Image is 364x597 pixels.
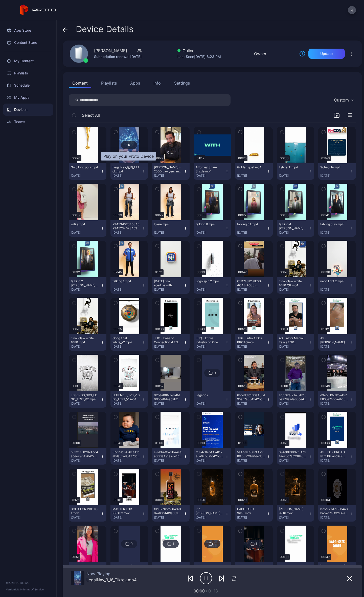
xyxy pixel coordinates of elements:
div: AS - AI for Menial Tasks FOR PROTO.mov [279,336,307,344]
div: Golden goat.mp4 [237,165,265,169]
div: 1 [256,542,257,546]
div: Last Seen [DATE] 6:23 PM [177,54,221,60]
button: 5a4f91ce867447f08f45392997feed5e.mov[DATE] [235,448,273,465]
div: LegalNav_9_16_Tiktok.mp4 [86,577,136,582]
button: JHQ - Intro 4 FOR PROTO.mov[DATE] [235,334,273,351]
div: [DATE] [71,174,100,178]
a: Teams [3,116,53,128]
div: [DATE] [279,231,308,235]
div: Rip Van Winkle 9x16.mov [196,507,223,515]
div: Gong final white_v2.mp4 [112,336,140,344]
button: Update [308,49,345,59]
div: [DATE] [112,402,142,406]
button: fdd02765fb86437487a63514f9a381eb.mov[DATE] [152,505,190,522]
div: wifi s.mp4 [71,222,99,226]
div: [DATE] [112,345,142,349]
a: Devices [3,104,53,116]
div: [PERSON_NAME] [94,48,127,54]
div: Custom [334,97,349,103]
div: [DATE] [320,288,350,292]
div: talking 2 corey.mp4 [71,279,99,287]
div: JTN [237,564,265,568]
div: [DATE] [71,402,100,406]
div: Friday final scedule with KAAS.mp4 [154,279,182,287]
div: [DATE] [112,515,142,520]
div: Info [153,80,161,86]
div: [DATE] [237,288,267,292]
div: Gold logo pour.mp4 [71,165,99,169]
button: LAPULAPU 9x16.mov[DATE] [235,505,273,522]
div: e92bb4ffb29b44eaa033a491a78e1bae.mov [154,450,182,458]
div: Final claw white 1080 QR.mp4 [279,279,307,287]
div: Legends [196,393,223,397]
button: fish tank.mp4[DATE] [277,163,314,180]
span: / [206,588,207,593]
button: AS - AI for Menial Tasks FOR PROTO.mov[DATE] [277,334,314,351]
div: Bob - LDG 2025 AD 2.mov [320,564,348,572]
div: MASTER FOR PROTO.mov [112,507,140,515]
div: LegalNav_9_16_Tiktok.mp4 [112,165,140,173]
div: [DATE] [196,231,225,235]
button: JHQ - Ease of Connection 4 FOR PROTO.mov[DATE] [152,334,190,351]
div: 3D Graphics (From S3) [112,564,140,572]
button: LDG[DATE] [194,562,231,579]
button: Attorney Share Sizzle.mp4[DATE] [194,163,231,180]
a: Terms Of Service [23,588,44,591]
div: [DATE] [237,345,267,349]
button: 61de96fc130a465d95a57e384542bc8b.mov[DATE] [235,391,273,408]
div: [DATE] [71,288,100,292]
div: Final claw white 1080.mp4 [71,336,99,344]
div: Bob - 2000 Lawyers and Everyone Wins 5.mp4 [154,165,182,173]
button: Playlists [98,78,120,88]
div: [DATE] [237,515,267,520]
div: [DATE] [196,459,225,463]
div: [DATE] [154,459,184,463]
div: 553ff11502824cc4adee790496427369.mov [71,450,99,458]
div: b7bb6cb4d08b4a3ba52d716f32c495db.mov [320,507,348,515]
div: 1 [214,542,216,546]
span: Version 1.13.1 • [6,588,23,591]
div: 0 [130,542,133,546]
div: [DATE] [320,459,350,463]
div: [DATE] [112,174,142,178]
button: ff694c0eb4474f17a6a0cb07fc42b57c.mov[DATE] [194,448,231,465]
div: [DATE] [154,402,184,406]
div: [DATE] [279,515,308,520]
a: Schedule [3,79,53,91]
button: Golden goat.mp4[DATE] [235,163,273,180]
div: 694e0b3097f34b91ae75c7ab236e88ed.mov [279,450,307,458]
div: Update [320,52,333,56]
div: Play on your Proto Device [101,152,156,161]
div: [DATE] [320,402,350,406]
div: [DATE] [237,459,267,463]
div: talking 6.mp4 [196,222,223,226]
div: [DATE] [320,174,350,178]
div: talking 1.mp4 [112,279,140,283]
div: [DATE] [71,231,100,235]
div: [DATE] [320,515,350,520]
div: ef6132a8cb754b10ba278a9da80de460.mov [279,393,307,401]
span: Select All [82,112,100,118]
div: [DATE] [196,515,225,520]
button: LegalNav_9_16_Tiktok.mp4[DATE] [110,163,148,180]
button: AS - [PERSON_NAME] AI Intake FOR PROTO.mov[DATE] [318,334,356,351]
div: 02bea0f0cb994fd095de0d4ad9b2ae16.mov [154,393,182,401]
button: Logo spin 2.mp4[DATE] [194,277,231,294]
div: [DATE] [154,174,184,178]
button: Final claw white 1080.mp4[DATE] [69,334,106,351]
div: 3bc79d3426ca4fdabda55a96477dd634.mov [112,450,140,458]
div: [DATE] [71,515,100,520]
button: Gong final white_v2.mp4[DATE] [110,334,148,351]
div: Playlists [3,67,53,79]
a: My Apps [3,91,53,104]
div: [DATE] [112,231,142,235]
div: 23453452345345234523452345345345234523453453452345344_Sub_17.mp4 [112,222,140,230]
div: AS - FOR PROTO with BG and QR 1.mov [320,450,348,458]
div: Content Store [3,36,53,49]
div: [DATE] [196,345,225,349]
button: talking 5 t.mp4[DATE] [235,220,273,237]
button: LEGENDS_3V3_VIDEO_TEST_V1.mp4[DATE] [110,391,148,408]
button: R [348,6,356,14]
